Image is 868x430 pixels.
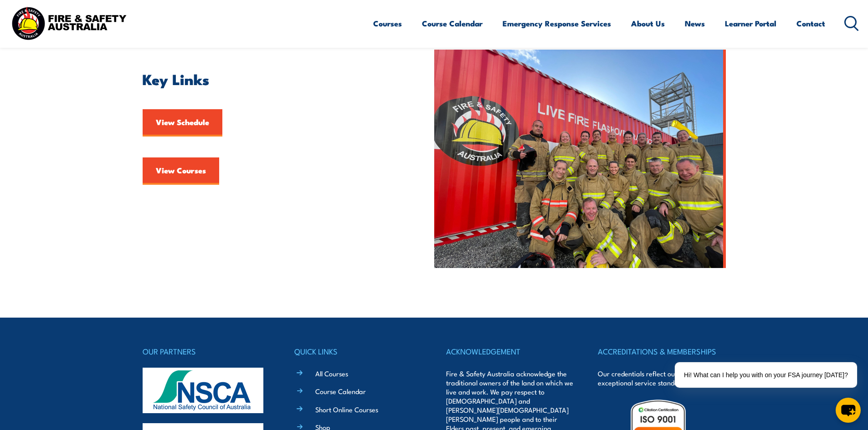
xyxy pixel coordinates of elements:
img: FSA People – Team photo aug 2023 [434,50,726,268]
p: Our credentials reflect our dedication to exceptional service standards. [598,369,725,387]
h4: ACKNOWLEDGEMENT [446,345,574,358]
a: All Courses [315,369,348,378]
button: chat-button [836,398,861,423]
a: About Us [631,11,665,35]
a: News [685,11,705,35]
a: View Schedule [143,109,222,137]
a: Contact [796,11,825,35]
h4: OUR PARTNERS [143,345,270,358]
img: nsca-logo-footer [143,368,263,413]
h4: QUICK LINKS [294,345,422,358]
a: Short Online Courses [315,405,378,414]
h2: Key Links [143,72,392,85]
a: Courses [373,11,402,35]
h4: ACCREDITATIONS & MEMBERSHIPS [598,345,725,358]
a: Course Calendar [422,11,483,35]
a: View Courses [143,157,219,185]
a: Emergency Response Services [503,11,611,35]
a: Course Calendar [315,386,366,396]
a: Learner Portal [725,11,776,35]
div: Hi! What can I help you with on your FSA journey [DATE]? [675,362,857,388]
